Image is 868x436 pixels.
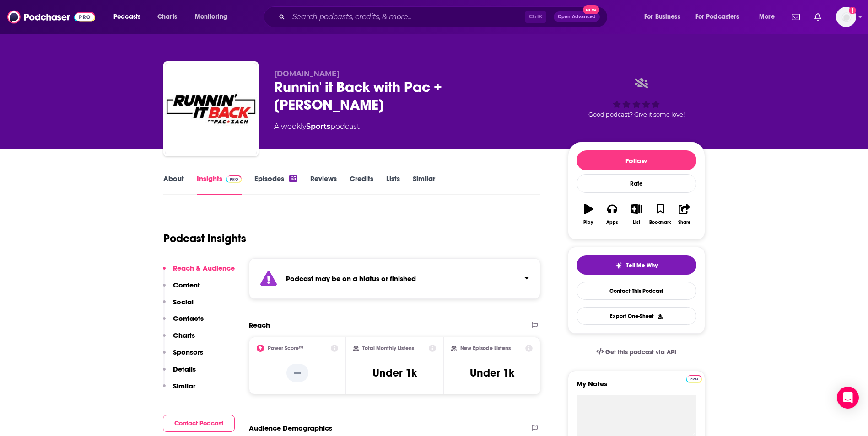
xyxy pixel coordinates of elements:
[606,220,618,225] div: Apps
[151,10,183,24] a: Charts
[173,298,194,306] p: Social
[577,255,696,275] button: tell me why sparkleTell Me Why
[163,298,194,314] button: Social
[686,374,702,383] a: Pro website
[289,10,525,24] input: Search podcasts, credits, & more...
[362,345,414,351] h2: Total Monthly Listens
[600,198,624,231] button: Apps
[577,198,600,231] button: Play
[577,379,696,395] label: My Notes
[173,281,200,289] p: Content
[163,331,195,348] button: Charts
[788,9,803,25] a: Show notifications dropdown
[173,264,235,272] p: Reach & Audience
[113,11,140,23] span: Podcasts
[107,10,152,24] button: open menu
[163,382,195,399] button: Similar
[249,258,541,299] section: Click to expand status details
[678,220,690,225] div: Share
[195,11,227,23] span: Monitoring
[460,345,511,351] h2: New Episode Listens
[286,364,308,382] p: --
[554,11,600,22] button: Open AdvancedNew
[163,281,200,298] button: Content
[197,174,242,195] a: InsightsPodchaser Pro
[836,7,856,27] img: User Profile
[624,198,648,231] button: List
[558,15,596,19] span: Open Advanced
[583,220,593,225] div: Play
[268,345,303,351] h2: Power Score™
[173,314,204,323] p: Contacts
[306,122,330,131] a: Sports
[811,9,825,25] a: Show notifications dropdown
[568,69,705,126] div: Good podcast? Give it some love!
[413,174,435,195] a: Similar
[753,10,786,24] button: open menu
[165,63,257,154] img: Runnin' it Back with Pac + Zach
[173,365,196,373] p: Details
[274,121,360,132] div: A weekly podcast
[173,348,203,356] p: Sponsors
[163,264,235,281] button: Reach & Audience
[173,382,195,390] p: Similar
[274,69,340,78] span: [DOMAIN_NAME]
[525,11,546,23] span: Ctrl K
[577,174,696,193] div: Rate
[686,375,702,383] img: Podchaser Pro
[588,111,685,118] span: Good podcast? Give it some love!
[672,198,696,231] button: Share
[836,7,856,27] button: Show profile menu
[615,262,622,269] img: tell me why sparkle
[372,366,417,380] h3: Under 1k
[583,5,599,14] span: New
[272,6,616,27] div: Search podcasts, credits, & more...
[638,10,692,24] button: open menu
[173,331,195,340] p: Charts
[759,11,775,23] span: More
[249,321,270,330] h2: Reach
[605,348,676,356] span: Get this podcast via API
[577,282,696,300] a: Contact This Podcast
[249,424,332,432] h2: Audience Demographics
[577,150,696,170] button: Follow
[163,348,203,365] button: Sponsors
[626,262,658,269] span: Tell Me Why
[648,198,672,231] button: Bookmark
[157,11,177,23] span: Charts
[695,11,739,23] span: For Podcasters
[226,175,242,183] img: Podchaser Pro
[310,174,337,195] a: Reviews
[189,10,239,24] button: open menu
[286,274,416,283] strong: Podcast may be on a hiatus or finished
[649,220,671,225] div: Bookmark
[163,415,235,432] button: Contact Podcast
[289,175,297,182] div: 65
[690,10,753,24] button: open menu
[837,387,859,409] div: Open Intercom Messenger
[644,11,680,23] span: For Business
[163,232,246,245] h1: Podcast Insights
[350,174,373,195] a: Credits
[577,307,696,325] button: Export One-Sheet
[589,341,684,363] a: Get this podcast via API
[849,7,856,14] svg: Add a profile image
[633,220,640,225] div: List
[254,174,297,195] a: Episodes65
[163,174,184,195] a: About
[386,174,400,195] a: Lists
[470,366,514,380] h3: Under 1k
[836,7,856,27] span: Logged in as MGarceau
[7,8,95,26] img: Podchaser - Follow, Share and Rate Podcasts
[163,365,196,382] button: Details
[163,314,204,331] button: Contacts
